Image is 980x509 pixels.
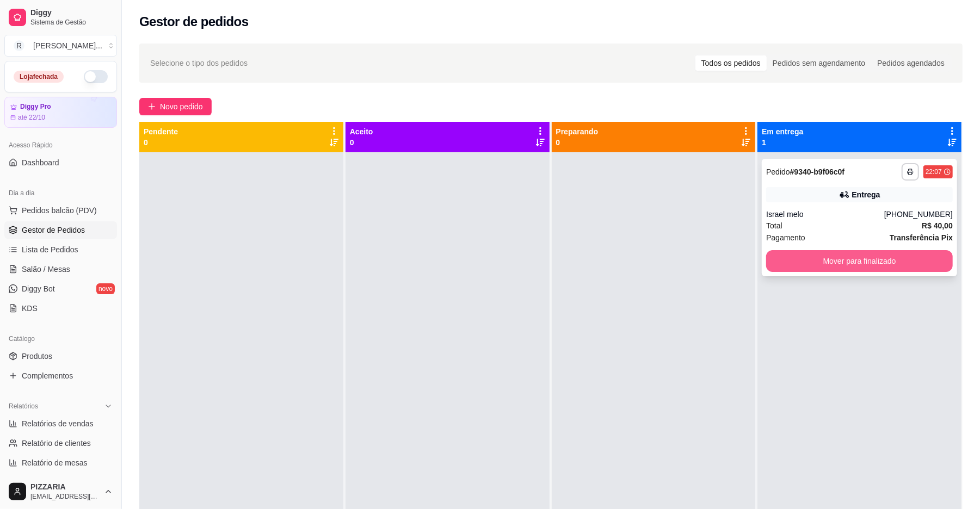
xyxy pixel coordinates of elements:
span: Lista de Pedidos [22,244,78,255]
div: Catálogo [4,330,117,347]
a: Dashboard [4,154,117,171]
span: Gestor de Pedidos [22,225,85,235]
p: 0 [556,137,599,148]
button: Alterar Status [84,70,108,83]
span: Selecione o tipo dos pedidos [150,57,248,69]
a: Produtos [4,347,117,365]
p: 0 [350,137,373,148]
strong: # 9340-b9f06c0f [790,167,845,176]
a: Relatório de fidelidadenovo [4,474,117,491]
span: Relatório de clientes [22,438,91,449]
div: Dia a dia [4,184,117,202]
div: Entrega [852,189,880,200]
span: Complementos [22,370,73,381]
span: Produtos [22,351,52,362]
div: Loja fechada [14,71,64,83]
span: PIZZARIA [30,482,100,492]
a: Gestor de Pedidos [4,221,117,239]
a: Relatório de mesas [4,454,117,471]
span: Novo pedido [160,101,203,113]
span: Sistema de Gestão [30,18,113,27]
a: Relatório de clientes [4,434,117,452]
span: [EMAIL_ADDRESS][DOMAIN_NAME] [30,492,100,501]
span: Diggy Bot [22,283,55,294]
p: Em entrega [762,126,803,137]
a: DiggySistema de Gestão [4,4,117,30]
span: Diggy [30,8,113,18]
button: Novo pedido [139,98,212,115]
span: R [14,40,24,51]
button: PIZZARIA[EMAIL_ADDRESS][DOMAIN_NAME] [4,479,117,505]
span: Relatório de mesas [22,457,88,468]
article: até 22/10 [18,113,45,122]
strong: Transferência Pix [890,233,953,242]
a: KDS [4,300,117,317]
span: Pedido [766,167,790,176]
p: Preparando [556,126,599,137]
strong: R$ 40,00 [922,221,953,230]
p: 1 [762,137,803,148]
div: Pedidos sem agendamento [767,55,871,71]
div: Israel melo [766,209,884,220]
a: Relatórios de vendas [4,415,117,432]
span: Salão / Mesas [22,264,70,275]
a: Lista de Pedidos [4,241,117,258]
a: Complementos [4,367,117,384]
span: Total [766,220,782,232]
article: Diggy Pro [20,103,51,111]
p: Pendente [144,126,178,137]
p: 0 [144,137,178,148]
span: plus [148,103,156,110]
button: Select a team [4,35,117,57]
button: Pedidos balcão (PDV) [4,202,117,219]
button: Mover para finalizado [766,250,953,272]
div: Acesso Rápido [4,136,117,154]
div: [PHONE_NUMBER] [884,209,953,220]
p: Aceito [350,126,373,137]
a: Diggy Botnovo [4,280,117,297]
span: Relatórios de vendas [22,418,94,429]
div: 22:07 [926,167,942,176]
span: Relatórios [9,402,38,411]
div: [PERSON_NAME] ... [33,40,102,51]
span: KDS [22,303,38,314]
h2: Gestor de pedidos [139,13,249,30]
div: Todos os pedidos [695,55,767,71]
span: Pagamento [766,232,805,244]
div: Pedidos agendados [871,55,951,71]
span: Dashboard [22,157,59,168]
span: Pedidos balcão (PDV) [22,205,97,216]
a: Diggy Proaté 22/10 [4,97,117,128]
a: Salão / Mesas [4,260,117,278]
